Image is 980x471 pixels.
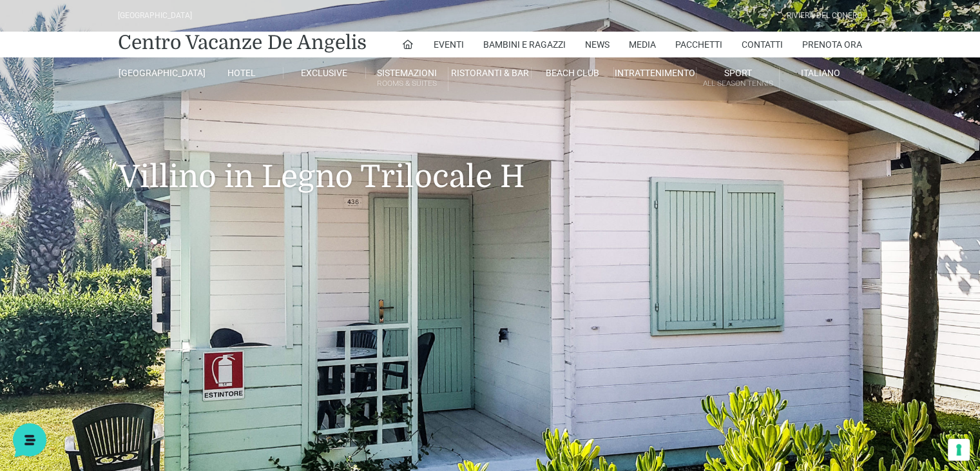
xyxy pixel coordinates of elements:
iframe: Customerly Messenger Launcher [10,421,49,459]
button: Aiuto [168,352,247,382]
span: Le tue conversazioni [21,103,110,114]
a: Intrattenimento [614,67,697,79]
span: Italiano [801,68,840,78]
button: Inizia una conversazione [21,163,237,188]
a: Centro Vacanze De Angelis [118,30,367,55]
div: [GEOGRAPHIC_DATA] [118,10,192,22]
a: Exclusive [283,67,366,79]
a: Media [629,32,656,57]
a: Apri Centro Assistenza [137,214,237,225]
p: 11 gg fa [211,124,237,135]
button: Le tue preferenze relative al consenso per le tecnologie di tracciamento [948,439,970,461]
a: SistemazioniRooms & Suites [366,67,448,91]
a: Hotel [200,67,283,79]
small: Rooms & Suites [366,77,448,90]
p: Ciao! Benvenuto al [GEOGRAPHIC_DATA]! Come posso aiutarti! [54,139,203,152]
a: Beach Club [532,67,614,79]
a: News [585,32,610,57]
a: [PERSON_NAME]Ciao! Benvenuto al [GEOGRAPHIC_DATA]! Come posso aiutarti!11 gg fa [15,119,242,157]
p: Home [39,370,61,382]
button: Messaggi [90,352,169,382]
span: Trova una risposta [21,214,101,225]
a: SportAll Season Tennis [697,67,779,91]
span: [PERSON_NAME] [54,124,203,137]
button: Home [10,352,90,382]
a: Pacchetti [675,32,722,57]
a: Ristoranti & Bar [448,67,531,79]
a: [DEMOGRAPHIC_DATA] tutto [115,103,237,114]
p: Aiuto [198,370,217,382]
img: light [21,125,46,151]
a: Bambini e Ragazzi [483,32,566,57]
small: All Season Tennis [697,77,778,90]
p: La nostra missione è rendere la tua esperienza straordinaria! [10,57,216,83]
a: Contatti [742,32,783,57]
p: Messaggi [111,370,146,382]
h2: Ciao da De Angelis Resort 👋 [10,10,216,52]
h1: Villino in Legno Trilocale H [118,101,862,214]
a: Eventi [434,32,464,57]
a: Prenota Ora [802,32,862,57]
div: Riviera Del Conero [787,10,862,22]
input: Cerca un articolo... [29,242,211,255]
a: Italiano [780,67,862,79]
a: [GEOGRAPHIC_DATA] [118,67,200,79]
span: Inizia una conversazione [84,170,190,181]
